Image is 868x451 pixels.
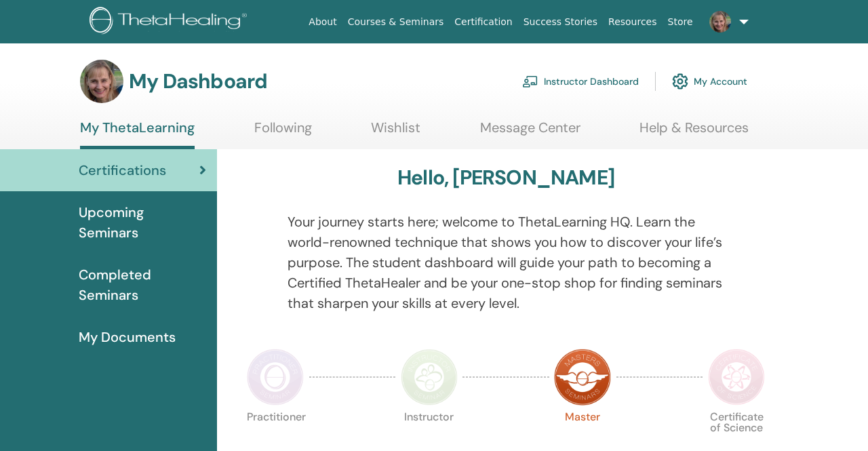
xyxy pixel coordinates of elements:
img: cog.svg [672,70,688,93]
a: Wishlist [371,119,420,146]
h3: My Dashboard [129,69,267,94]
img: Master [554,349,611,406]
a: Success Stories [518,9,603,35]
h3: Hello, [PERSON_NAME] [397,165,614,190]
span: My Documents [79,327,176,347]
a: Certification [449,9,517,35]
img: Practitioner [247,349,304,406]
a: Resources [603,9,663,35]
img: default.jpg [709,11,731,33]
a: My ThetaLearning [80,119,195,149]
p: Your journey starts here; welcome to ThetaLearning HQ. Learn the world-renowned technique that sh... [288,212,725,313]
a: Store [663,9,698,35]
a: Following [254,119,312,146]
img: Certificate of Science [708,349,765,406]
img: Instructor [401,349,458,406]
span: Completed Seminars [79,264,206,305]
span: Certifications [79,160,166,180]
img: default.jpg [80,60,123,103]
a: Help & Resources [639,119,749,146]
a: My Account [672,66,747,96]
img: chalkboard-teacher.svg [522,75,538,87]
a: Message Center [480,119,580,146]
a: Courses & Seminars [342,9,450,35]
img: logo.png [90,7,252,37]
a: Instructor Dashboard [522,66,639,96]
a: About [303,9,342,35]
span: Upcoming Seminars [79,202,206,243]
